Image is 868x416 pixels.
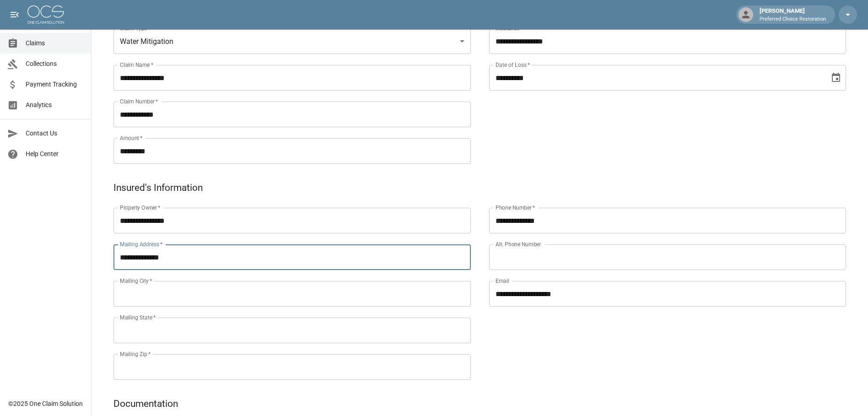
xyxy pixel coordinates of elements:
p: Preferred Choice Restoration [760,16,826,23]
label: Mailing Address [120,240,162,248]
img: ocs-logo-white-transparent.png [27,5,64,24]
label: Claim Name [120,61,153,69]
label: Claim Number [120,97,158,105]
label: Alt. Phone Number [496,240,541,248]
div: Water Mitigation [113,28,471,54]
label: Property Owner [120,204,161,211]
label: Mailing State [120,313,156,321]
span: Analytics [26,100,84,110]
label: Mailing City [120,277,152,285]
label: Date of Loss [496,61,530,69]
label: Email [496,277,509,285]
button: open drawer [5,5,24,24]
span: Claims [26,38,84,48]
span: Payment Tracking [26,80,84,89]
span: Collections [26,59,84,69]
label: Amount [120,134,143,142]
span: Contact Us [26,129,84,138]
div: [PERSON_NAME] [756,6,830,23]
button: Choose date, selected date is Sep 21, 2025 [827,69,845,87]
label: Phone Number [496,204,535,211]
span: Help Center [26,149,84,159]
div: © 2025 One Claim Solution [8,399,83,408]
label: Mailing Zip [120,350,151,358]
